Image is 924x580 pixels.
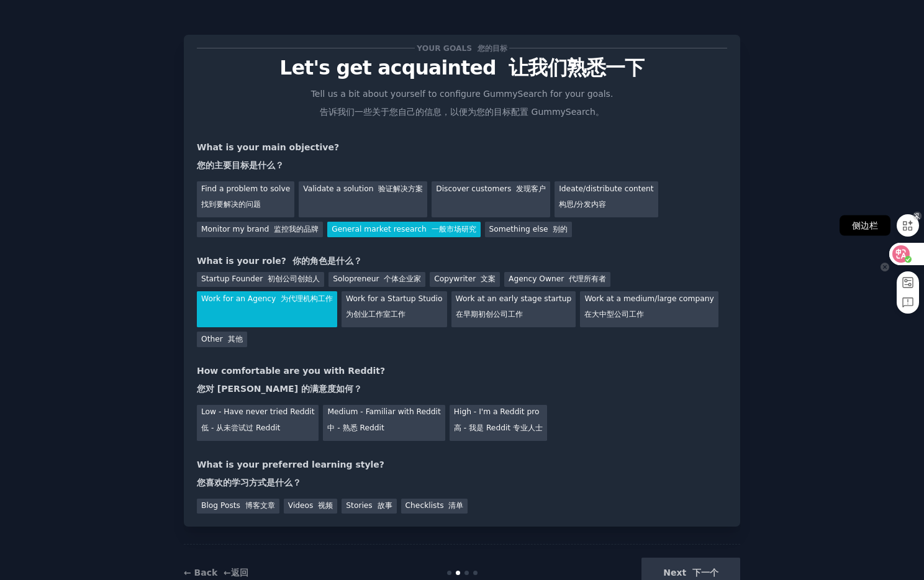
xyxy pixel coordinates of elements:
font: 故事 [378,501,392,510]
div: Other [197,332,247,347]
font: 博客文章 [245,501,275,510]
font: 发现客户 [516,184,546,193]
font: 视频 [318,501,333,510]
div: Find a problem to solve [197,181,294,217]
div: Solopreneur [328,272,425,288]
font: 您对 [PERSON_NAME] 的满意度如何？ [197,384,362,394]
div: Work at a medium/large company [580,291,718,327]
div: Medium - Familiar with Reddit [323,405,445,441]
font: 让我们熟悉一下 [509,57,645,79]
font: 初创公司创始人 [268,274,320,283]
div: What is your main objective? [197,141,727,177]
font: 清单 [448,501,463,510]
div: Something else [485,222,573,237]
font: 您的目标 [478,44,507,53]
font: 你的角色是什么？ [292,256,362,266]
p: Let's get acquainted [197,57,727,79]
font: 其他 [228,335,243,343]
font: 文案 [481,274,496,283]
div: Monitor my brand [197,222,323,237]
div: Checklists [401,499,468,514]
div: What is your role? [197,255,727,268]
font: ←返回 [224,568,248,578]
div: High - I'm a Reddit pro [450,405,547,441]
font: 在大中型公司工作 [584,310,644,319]
a: ← Back ←返回 [184,568,248,578]
div: How comfortable are you with Reddit? [197,365,727,401]
font: 您的主要目标是什么？ [197,160,284,170]
div: Work for a Startup Studio [342,291,446,327]
div: Startup Founder [197,272,324,288]
font: 别的 [553,225,568,233]
font: 高 - 我是 Reddit 专业人士 [454,424,543,432]
div: Work at an early stage startup [451,291,576,327]
font: 在早期初创公司工作 [456,310,523,319]
div: Discover customers [432,181,550,217]
font: 验证解决方案 [378,184,423,193]
div: What is your preferred learning style? [197,458,727,494]
div: General market research [327,222,480,237]
font: 监控我的品牌 [274,225,319,233]
div: Videos [284,499,338,514]
font: 告诉我们一些关于您自己的信息，以便为您的目标配置 GummySearch。 [320,107,604,117]
font: 低 - 从未尝试过 Reddit [201,424,280,432]
div: Blog Posts [197,499,279,514]
div: Stories [342,499,396,514]
div: Work for an Agency [197,291,337,327]
font: 为代理机构工作 [281,294,333,303]
font: 个体企业家 [384,274,421,283]
div: Validate a solution [299,181,427,217]
div: Agency Owner [504,272,610,288]
font: 一般市场研究 [432,225,476,233]
font: 为创业工作室工作 [346,310,405,319]
div: Ideate/distribute content [555,181,658,217]
span: Your goals [415,42,509,55]
div: Low - Have never tried Reddit [197,405,319,441]
font: 代理所有者 [569,274,606,283]
div: Copywriter [430,272,500,288]
font: 找到要解决的问题 [201,200,261,209]
font: 构思/分发内容 [559,200,606,209]
p: Tell us a bit about yourself to configure GummySearch for your goals. [306,88,618,124]
font: 您喜欢的学习方式是什么？ [197,478,301,487]
font: 中 - 熟悉 Reddit [327,424,384,432]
